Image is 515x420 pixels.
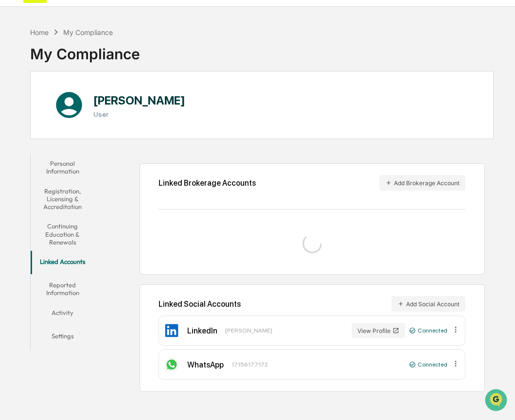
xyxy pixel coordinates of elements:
[379,175,465,191] button: Add Brokerage Account
[30,37,140,63] div: My Compliance
[33,84,123,92] div: We're available if you need us!
[225,327,272,334] div: [PERSON_NAME]
[25,44,160,54] input: Clear
[165,77,177,89] button: Start new chat
[31,154,95,181] button: Personal Information
[31,154,95,350] div: secondary tabs example
[31,326,95,350] button: Settings
[80,122,121,132] span: Attestations
[33,74,160,84] div: Start new chat
[93,110,185,118] h3: User
[10,123,18,131] div: 🖐️
[391,296,465,312] button: Add Social Account
[484,388,510,414] iframe: Open customer support
[164,357,179,372] img: WhatsApp Icon
[31,275,95,303] button: Reported Information
[6,137,65,155] a: 🔎Data Lookup
[187,360,224,369] div: WhatsApp
[93,93,185,107] h1: [PERSON_NAME]
[97,165,118,172] span: Pylon
[67,119,124,136] a: 🗄️Attestations
[409,361,447,368] div: Connected
[31,181,95,217] button: Registration, Licensing & Accreditation
[31,216,95,252] button: Continuing Education & Renewals
[31,303,95,326] button: Activity
[63,28,113,36] div: My Compliance
[30,28,49,36] div: Home
[31,252,95,275] button: Linked Accounts
[71,123,78,131] div: 🗄️
[10,74,27,92] img: 1746055101610-c473b297-6a78-478c-a979-82029cc54cd1
[231,361,268,368] div: 17156177172
[6,119,67,136] a: 🖐️Preclearance
[10,20,177,36] p: How can we help?
[187,326,217,335] div: LinkedIn
[69,164,118,172] a: Powered byPylon
[19,141,61,151] span: Data Lookup
[19,122,63,132] span: Preclearance
[159,296,465,312] div: Linked Social Accounts
[164,323,179,338] img: LinkedIn Icon
[352,323,405,338] button: View Profile
[409,327,447,334] div: Connected
[10,142,18,150] div: 🔎
[159,178,256,188] div: Linked Brokerage Accounts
